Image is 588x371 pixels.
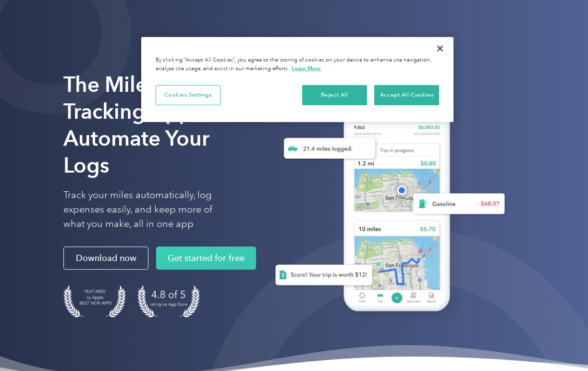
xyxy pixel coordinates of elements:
img: Everlance, mileage tracker app, expense tracking app [260,86,513,326]
a: More information about your privacy, opens in a new tab [292,65,321,72]
button: Cookies Settings [156,85,220,105]
strong: The Mileage Tracking App to Automate Your Logs [63,72,218,178]
img: 4.9 out of 5 stars on the app store [137,285,200,318]
a: Get started for free [156,247,256,270]
div: By clicking “Accept All Cookies”, you agree to the storing of cookies on your device to enhance s... [156,56,439,73]
button: Close [429,38,451,59]
img: Badge for Featured by Apple Best New Apps [63,285,126,318]
a: Download now [63,247,148,270]
div: Privacy [141,37,453,122]
div: Cookie banner [141,37,453,122]
p: Track your miles automatically, log expenses easily, and keep more of what you make, all in one app [63,188,233,232]
button: Accept All Cookies [374,85,439,105]
button: Reject All [302,85,367,105]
